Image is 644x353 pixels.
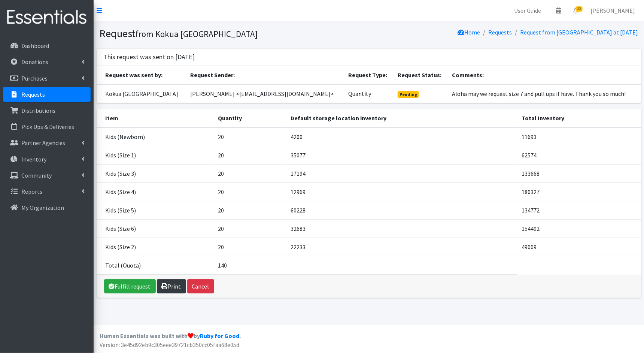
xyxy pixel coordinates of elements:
a: Request from [GEOGRAPHIC_DATA] at [DATE] [520,28,638,36]
p: Purchases [21,75,48,82]
a: Dashboard [3,38,91,53]
a: Distributions [3,103,91,118]
td: 22233 [286,238,517,256]
td: 12969 [286,182,517,201]
td: 180327 [517,182,641,201]
td: Kids (Size 5) [97,201,214,219]
td: 11693 [517,127,641,146]
a: [PERSON_NAME] [584,3,641,18]
td: 20 [214,164,286,182]
small: from Kokua [GEOGRAPHIC_DATA] [136,28,258,39]
td: 140 [214,256,286,274]
td: 133668 [517,164,641,182]
td: Quantity [344,84,393,103]
th: Request Status: [393,66,448,84]
span: 35 [576,6,583,12]
p: Donations [21,58,48,66]
td: 134772 [517,201,641,219]
td: 20 [214,201,286,219]
a: Inventory [3,152,91,167]
p: Distributions [21,107,55,114]
a: Partner Agencies [3,135,91,150]
th: Comments: [448,66,641,84]
a: My Organization [3,200,91,215]
a: Ruby for Good [200,332,239,340]
td: Kids (Newborn) [97,127,214,146]
td: 4200 [286,127,517,146]
a: Purchases [3,71,91,86]
a: Reports [3,184,91,199]
p: Inventory [21,156,46,163]
th: Quantity [214,109,286,127]
th: Item [97,109,214,127]
td: 62574 [517,146,641,164]
a: Fulfill request [104,279,156,293]
th: Default storage location inventory [286,109,517,127]
a: Requests [489,28,512,36]
td: 35077 [286,146,517,164]
a: Home [458,28,480,36]
td: [PERSON_NAME] <[EMAIL_ADDRESS][DOMAIN_NAME]> [186,84,344,103]
td: 49009 [517,238,641,256]
p: My Organization [21,204,64,211]
p: Community [21,172,52,179]
a: Pick Ups & Deliveries [3,119,91,134]
td: Kids (Size 6) [97,219,214,238]
a: Print [157,279,186,293]
td: 60228 [286,201,517,219]
p: Pick Ups & Deliveries [21,123,74,130]
strong: Human Essentials was built with by . [100,332,241,340]
span: Version: 3e45d92eb9c305eee39721cb350cc05faa68e05d [100,341,239,349]
span: Pending [398,91,419,98]
p: Dashboard [21,42,49,49]
td: Kids (Size 1) [97,146,214,164]
td: 20 [214,127,286,146]
td: Kids (Size 3) [97,164,214,182]
th: Request was sent by: [97,66,186,84]
td: 154402 [517,219,641,238]
button: Cancel [187,279,214,293]
a: Donations [3,54,91,69]
th: Request Type: [344,66,393,84]
img: HumanEssentials [3,5,91,30]
th: Total Inventory [517,109,641,127]
h3: This request was sent on [DATE] [104,53,195,61]
td: 32683 [286,219,517,238]
td: Kids (Size 2) [97,238,214,256]
td: 20 [214,182,286,201]
td: 20 [214,146,286,164]
p: Requests [21,91,45,98]
p: Reports [21,188,42,195]
td: Kids (Size 4) [97,182,214,201]
a: Community [3,168,91,183]
td: Aloha may we request size 7 and pull ups if have. Thank you so much! [448,84,641,103]
a: User Guide [508,3,547,18]
td: Kokua [GEOGRAPHIC_DATA] [97,84,186,103]
h1: Request [100,27,366,40]
th: Request Sender: [186,66,344,84]
td: Total (Quota) [97,256,214,274]
p: Partner Agencies [21,139,65,147]
a: Requests [3,87,91,102]
td: 20 [214,238,286,256]
td: 17194 [286,164,517,182]
a: 35 [567,3,584,18]
td: 20 [214,219,286,238]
